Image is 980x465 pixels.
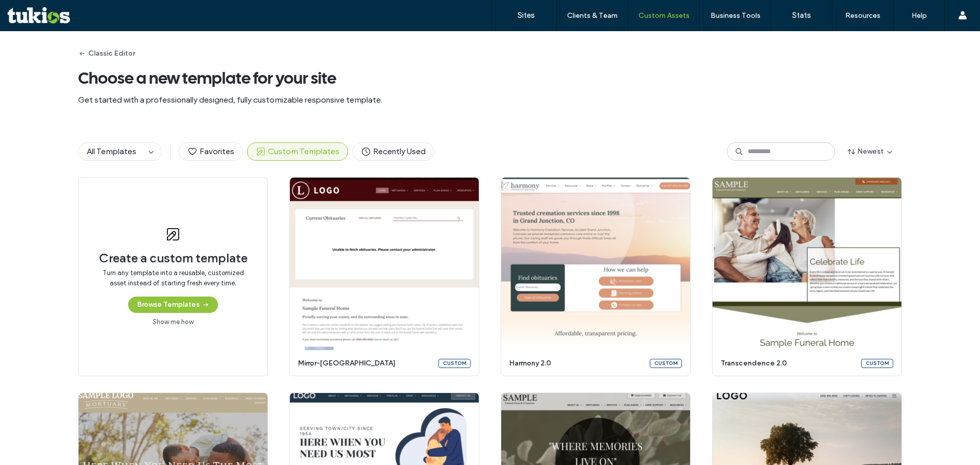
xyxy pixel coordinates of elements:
[438,359,471,368] div: Custom
[179,142,243,161] button: Favorites
[639,11,690,20] label: Custom Assets
[861,359,893,368] div: Custom
[298,358,432,369] span: mirror-[GEOGRAPHIC_DATA]
[187,146,234,157] span: Favorites
[153,317,193,327] a: Show me how
[912,11,927,20] label: Help
[128,297,218,313] button: Browse Templates
[710,11,761,20] label: Business Tools
[99,268,247,288] span: Turn any template into a reusable, customized asset instead of starting fresh every time.
[78,94,902,106] span: Get started with a professionally designed, fully customizable responsive template.
[721,358,855,369] span: transcendence 2.0
[567,11,618,20] label: Clients & Team
[518,11,535,20] label: Sites
[839,143,902,160] button: Newest
[79,143,145,160] button: All Templates
[845,11,880,20] label: Resources
[78,68,902,88] span: Choose a new template for your site
[352,142,434,161] button: Recently Used
[247,142,348,161] button: Custom Templates
[361,146,426,157] span: Recently Used
[650,359,682,368] div: Custom
[78,45,135,62] button: Classic Editor
[256,146,339,157] span: Custom Templates
[87,146,136,156] span: All Templates
[99,251,248,266] span: Create a custom template
[509,358,644,369] span: harmony 2.0
[792,11,811,20] label: Stats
